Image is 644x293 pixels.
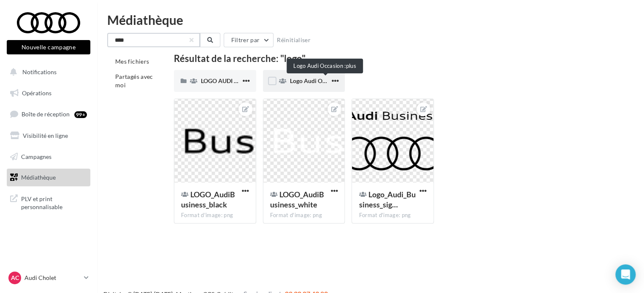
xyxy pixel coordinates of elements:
[74,111,87,118] div: 99+
[5,127,92,145] a: Visibilité en ligne
[115,58,149,65] span: Mes fichiers
[21,153,51,160] span: Campagnes
[270,190,324,209] span: LOGO_AudiBusiness_white
[5,63,89,81] button: Notifications
[24,274,81,282] p: Audi Cholet
[22,68,57,75] span: Notifications
[7,270,90,286] a: AC Audi Cholet
[5,190,92,215] a: PLV et print personnalisable
[22,110,70,118] span: Boîte de réception
[270,212,338,219] div: Format d'image: png
[201,77,262,84] span: LOGO AUDI BUSINESS
[181,190,235,209] span: LOGO_AudiBusiness_black
[174,54,612,63] div: Résultat de la recherche: "logo"
[5,84,92,102] a: Opérations
[181,212,249,219] div: Format d'image: png
[359,190,415,209] span: Logo_Audi_Business_signature_mail
[21,193,87,211] span: PLV et print personnalisable
[359,212,427,219] div: Format d'image: png
[224,33,273,47] button: Filtrer par
[290,77,356,84] span: Logo Audi Occasion :plus
[615,264,636,285] div: Open Intercom Messenger
[273,35,314,45] button: Réinitialiser
[22,89,51,97] span: Opérations
[5,105,92,123] a: Boîte de réception99+
[23,132,68,139] span: Visibilité en ligne
[287,59,363,73] div: Logo Audi Occasion :plus
[7,40,90,54] button: Nouvelle campagne
[107,13,634,26] div: Médiathèque
[21,174,56,181] span: Médiathèque
[11,274,19,282] span: AC
[5,148,92,166] a: Campagnes
[115,73,153,89] span: Partagés avec moi
[5,169,92,186] a: Médiathèque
